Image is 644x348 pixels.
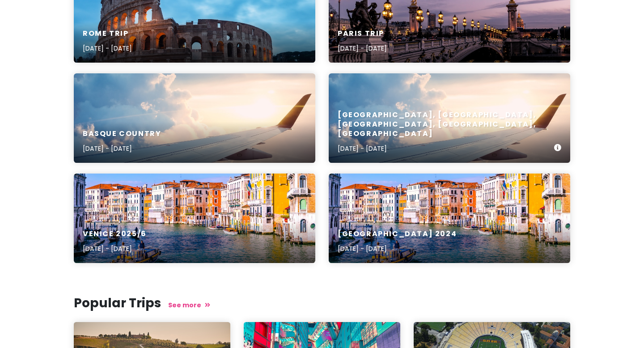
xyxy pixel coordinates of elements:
[338,110,554,138] h6: [GEOGRAPHIC_DATA], [GEOGRAPHIC_DATA], [GEOGRAPHIC_DATA], [GEOGRAPHIC_DATA], [GEOGRAPHIC_DATA]
[338,43,387,53] p: [DATE] - [DATE]
[74,295,570,311] h3: Popular Trips
[83,244,147,254] p: [DATE] - [DATE]
[83,144,161,153] p: [DATE] - [DATE]
[338,229,457,239] h6: [GEOGRAPHIC_DATA] 2024
[83,43,132,53] p: [DATE] - [DATE]
[338,29,387,38] h6: Paris Trip
[338,244,457,254] p: [DATE] - [DATE]
[168,301,210,310] a: See more
[83,129,161,139] h6: Basque country
[74,174,315,263] a: landscape photo of a Venice canalVenice 2025/6[DATE] - [DATE]
[338,144,554,153] p: [DATE] - [DATE]
[74,73,315,163] a: aerial photography of airlinerBasque country[DATE] - [DATE]
[83,229,147,239] h6: Venice 2025/6
[329,73,570,163] a: aerial photography of airliner[GEOGRAPHIC_DATA], [GEOGRAPHIC_DATA], [GEOGRAPHIC_DATA], [GEOGRAPHI...
[329,174,570,263] a: landscape photo of a Venice canal[GEOGRAPHIC_DATA] 2024[DATE] - [DATE]
[83,29,132,38] h6: Rome Trip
